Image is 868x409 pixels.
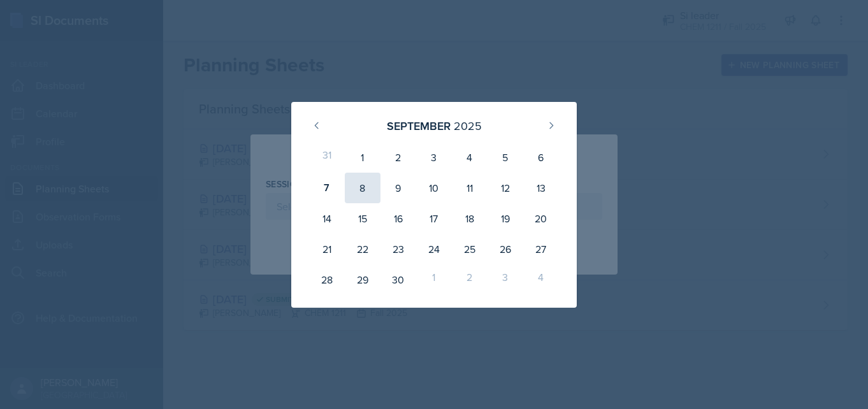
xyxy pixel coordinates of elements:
div: 15 [345,203,380,234]
div: 11 [452,173,488,203]
div: 2 [452,264,488,295]
div: 3 [416,142,452,173]
div: 3 [488,264,523,295]
div: 14 [309,203,345,234]
div: 24 [416,234,452,264]
div: 20 [523,203,559,234]
div: 7 [309,173,345,203]
div: 1 [345,142,380,173]
div: 2025 [454,117,482,134]
div: 19 [488,203,523,234]
div: 28 [309,264,345,295]
div: 10 [416,173,452,203]
div: 30 [380,264,416,295]
div: 6 [523,142,559,173]
div: 13 [523,173,559,203]
div: 17 [416,203,452,234]
div: 5 [488,142,523,173]
div: 8 [345,173,380,203]
div: 31 [309,142,345,173]
div: 22 [345,234,380,264]
div: 12 [488,173,523,203]
div: 21 [309,234,345,264]
div: 29 [345,264,380,295]
div: 4 [523,264,559,295]
div: 16 [380,203,416,234]
div: September [387,117,451,134]
div: 4 [452,142,488,173]
div: 18 [452,203,488,234]
div: 25 [452,234,488,264]
div: 1 [416,264,452,295]
div: 2 [380,142,416,173]
div: 27 [523,234,559,264]
div: 9 [380,173,416,203]
div: 26 [488,234,523,264]
div: 23 [380,234,416,264]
